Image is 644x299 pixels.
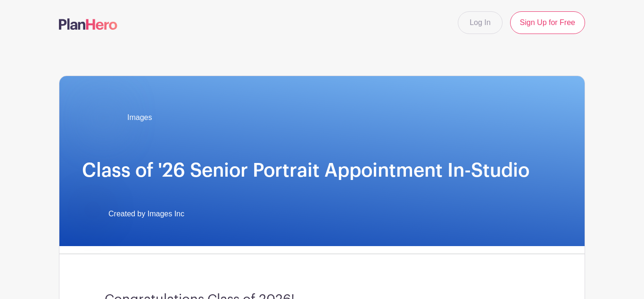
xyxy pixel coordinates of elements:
[59,18,117,30] img: logo-507f7623f17ff9eddc593b1ce0a138ce2505c220e1c5a4e2b4648c50719b7d32.svg
[127,112,152,123] span: Images
[510,11,585,34] a: Sign Up for Free
[108,208,184,220] span: Created by Images Inc
[82,99,120,137] img: 2026%20logo%20(2).png
[82,159,562,182] h1: Class of '26 Senior Portrait Appointment In-Studio
[82,205,101,223] img: IMAGES%20logo%20transparenT%20PNG%20s.png
[458,11,502,34] a: Log In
